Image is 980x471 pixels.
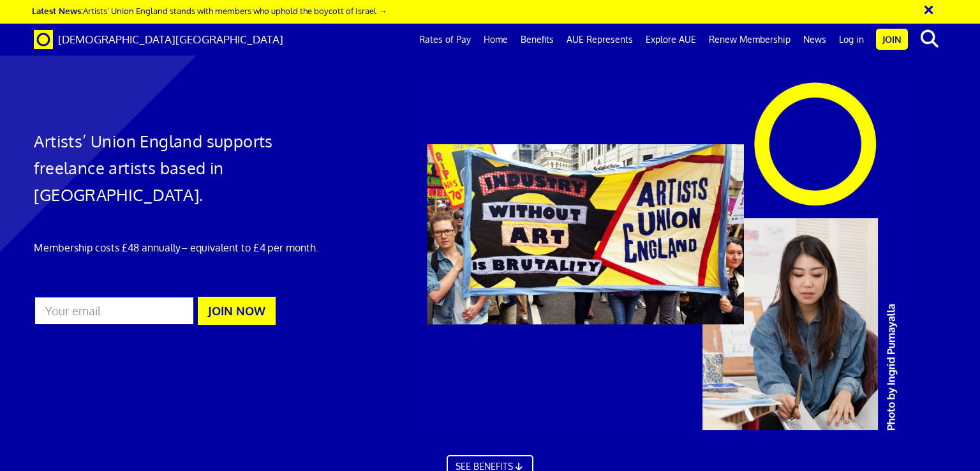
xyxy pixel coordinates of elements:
[639,24,702,56] a: Explore AUE
[34,240,325,255] p: Membership costs £48 annually – equivalent to £4 per month.
[514,24,560,56] a: Benefits
[797,24,833,56] a: News
[198,297,276,325] button: JOIN NOW
[477,24,514,56] a: Home
[413,24,477,56] a: Rates of Pay
[833,24,870,56] a: Log in
[560,24,639,56] a: AUE Represents
[702,24,797,56] a: Renew Membership
[32,5,387,16] a: Latest News:Artists’ Union England stands with members who uphold the boycott of Israel →
[34,296,194,325] input: Your email
[876,29,908,50] a: Join
[58,33,283,46] span: [DEMOGRAPHIC_DATA][GEOGRAPHIC_DATA]
[32,5,83,16] strong: Latest News:
[34,128,325,208] h1: Artists’ Union England supports freelance artists based in [GEOGRAPHIC_DATA].
[24,24,293,56] a: Brand [DEMOGRAPHIC_DATA][GEOGRAPHIC_DATA]
[910,26,949,52] button: search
